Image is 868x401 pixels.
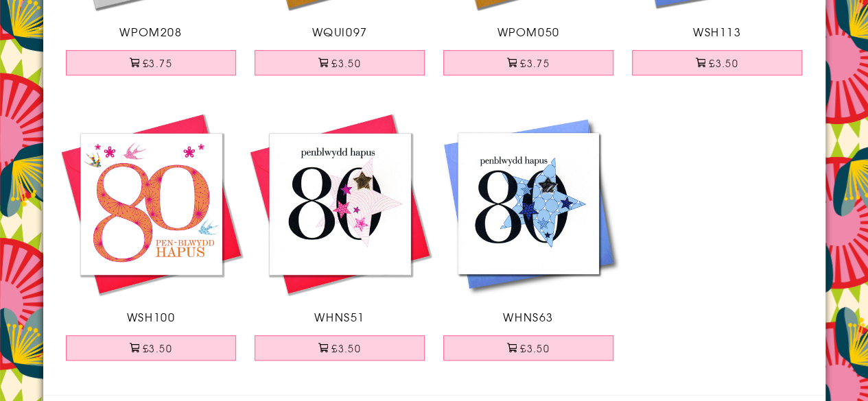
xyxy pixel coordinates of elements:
[434,110,623,325] a: Welsh 80th Birthday Card, Penblwydd Hapus, Blue Stars, padded star embellished WHNS63
[255,50,425,75] button: £3.50
[312,23,367,40] span: WQUI097
[119,23,182,40] span: WPOM208
[66,50,236,75] button: £3.75
[443,335,613,361] button: £3.50
[497,23,559,40] span: WPOM050
[632,50,802,75] button: £3.50
[443,50,613,75] button: £3.75
[246,110,434,325] a: Welsh 80th Birthday Card, Penblwydd Hapus, Pink Star, padded star embellished WHNS51
[255,335,425,361] button: £3.50
[57,110,246,298] img: Welsh Birthday Card, Penblwydd Hapus, Pink Age 80, Happy 80th Birthday
[127,308,176,325] span: WSH100
[246,110,434,298] img: Welsh 80th Birthday Card, Penblwydd Hapus, Pink Star, padded star embellished
[434,110,623,298] img: Welsh 80th Birthday Card, Penblwydd Hapus, Blue Stars, padded star embellished
[57,110,246,325] a: Welsh Birthday Card, Penblwydd Hapus, Pink Age 80, Happy 80th Birthday WSH100
[693,23,742,40] span: WSH113
[503,308,554,325] span: WHNS63
[66,335,236,361] button: £3.50
[314,308,365,325] span: WHNS51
